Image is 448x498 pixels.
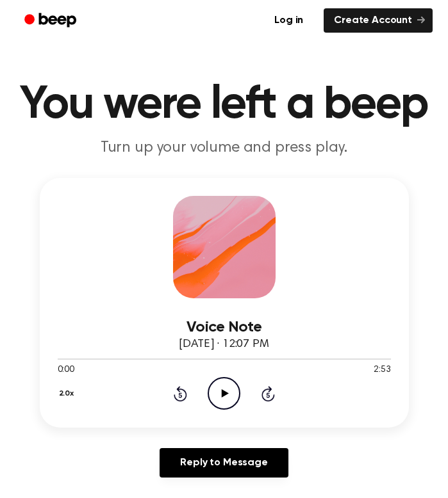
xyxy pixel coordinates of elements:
h3: Voice Note [58,319,391,336]
a: Create Account [324,8,433,33]
button: 2.0x [58,383,79,405]
span: [DATE] · 12:07 PM [179,339,269,350]
a: Log in [261,6,316,35]
span: 2:53 [374,364,390,377]
span: 0:00 [58,364,74,377]
a: Reply to Message [160,448,288,478]
h1: You were left a beep [15,82,433,128]
p: Turn up your volume and press play. [15,138,433,157]
a: Beep [15,8,88,33]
